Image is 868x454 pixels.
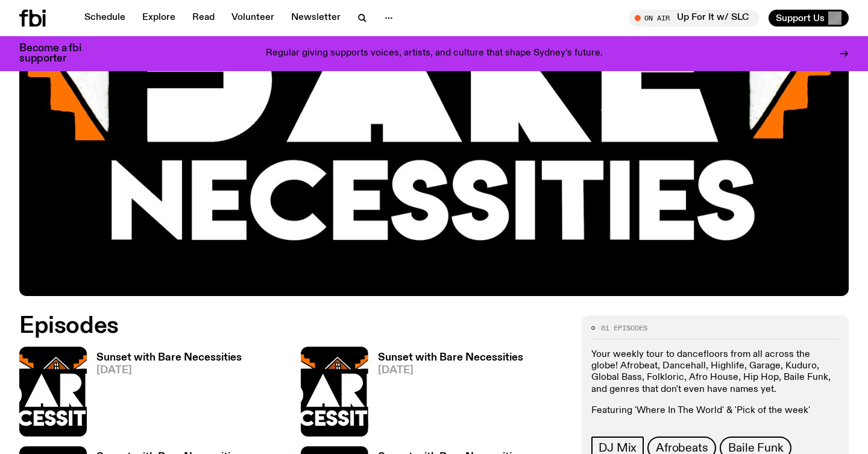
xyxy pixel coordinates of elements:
button: On AirUp For It w/ SLC [629,10,759,27]
a: Read [185,10,222,27]
h3: Sunset with Bare Necessities [378,353,523,363]
a: Newsletter [284,10,348,27]
span: [DATE] [378,365,523,376]
img: Bare Necessities [301,347,368,437]
span: 81 episodes [601,325,647,332]
a: Schedule [77,10,133,27]
p: Featuring 'Where In The World' & 'Pick of the week' [591,405,839,417]
span: Support Us [776,13,825,24]
p: Your weekly tour to dancefloors from all across the globe! Afrobeat, Dancehall, Highlife, Garage,... [591,349,839,396]
span: [DATE] [96,365,242,376]
a: Sunset with Bare Necessities[DATE] [368,353,523,437]
h3: Sunset with Bare Necessities [96,353,242,363]
a: Volunteer [224,10,281,27]
h3: Become a fbi supporter [19,43,96,64]
img: Bare Necessities [19,347,87,437]
button: Support Us [769,10,849,27]
a: Sunset with Bare Necessities[DATE] [87,353,242,437]
h2: Episodes [19,315,567,337]
a: Explore [135,10,183,27]
p: Regular giving supports voices, artists, and culture that shape Sydney’s future. [266,48,603,59]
